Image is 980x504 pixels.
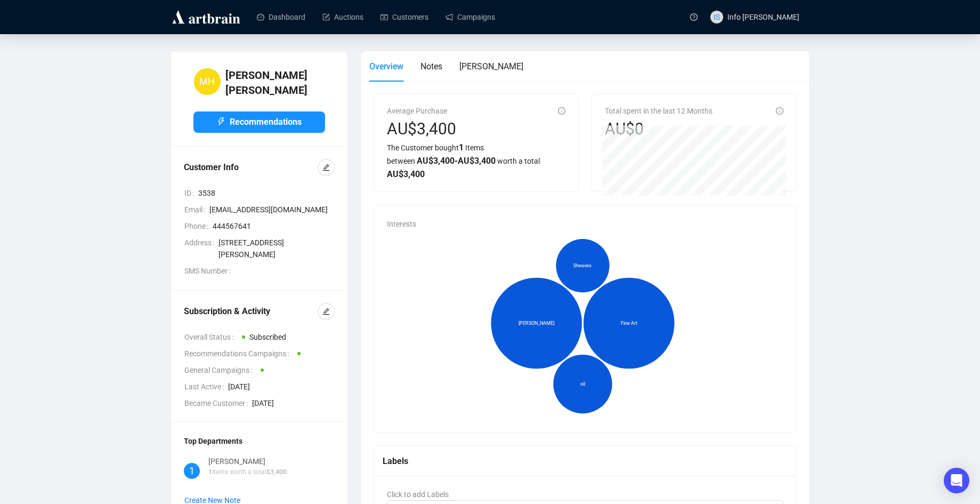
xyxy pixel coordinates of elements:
span: Email [184,204,209,215]
span: Subscribed [249,333,286,341]
div: AU$3,400 [387,119,456,139]
span: Overview [369,61,403,71]
div: Customer Info [184,161,318,174]
span: Recommendations [230,115,302,129]
span: Click to add Labels [387,490,449,499]
span: $ 3,400 [266,468,287,476]
span: [DATE] [252,397,335,409]
span: MH [199,74,215,89]
span: AU$ 3,400 - AU$ 3,400 [417,156,496,166]
span: 1 [459,142,464,153]
a: Campaigns [446,3,495,31]
span: [PERSON_NAME] [459,61,523,71]
button: Recommendations [193,111,325,133]
span: Sheaves [573,262,592,269]
span: AU$ 3,400 [387,169,425,179]
a: Customers [380,3,428,31]
span: Overall Status [184,331,238,343]
span: edit [322,308,330,315]
div: Labels [383,454,788,468]
div: [PERSON_NAME] [208,455,287,467]
span: thunderbolt [217,117,225,126]
span: [DATE] [228,381,335,393]
span: 1 [208,468,212,476]
div: AU$0 [605,119,712,139]
span: Became Customer [184,397,252,409]
span: Recommendations Campaigns [184,348,293,359]
span: Phone [184,220,213,232]
span: Fine Art [620,319,637,327]
h4: [PERSON_NAME] [PERSON_NAME] [225,68,325,98]
div: Top Departments [184,435,335,447]
span: ID [184,187,198,199]
span: SMS Number [184,265,234,277]
div: The Customer bought Items between worth a total [387,141,565,181]
span: question-circle [690,13,698,21]
a: Auctions [322,3,363,31]
div: Subscription & Activity [184,305,318,318]
span: [STREET_ADDRESS][PERSON_NAME] [218,237,335,260]
span: General Campaigns [184,364,256,376]
span: IS [714,11,720,23]
span: Address [184,237,218,260]
span: Info [PERSON_NAME] [727,13,799,21]
span: [PERSON_NAME] [519,319,554,327]
span: edit [322,164,330,171]
img: logo [171,9,242,26]
span: Notes [420,61,442,71]
a: Dashboard [257,3,305,31]
span: 444567641 [213,220,335,232]
span: 3538 [198,187,335,199]
span: oil [580,380,585,388]
div: Open Intercom Messenger [944,468,969,493]
span: Total spent in the last 12 Months [605,107,712,115]
span: Interests [387,220,416,228]
span: info-circle [558,107,565,115]
p: Items worth a total [208,467,287,477]
span: [EMAIL_ADDRESS][DOMAIN_NAME] [209,204,335,215]
span: info-circle [776,107,783,115]
span: Average Purchase [387,107,447,115]
span: Last Active [184,381,228,393]
span: 1 [189,463,195,478]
